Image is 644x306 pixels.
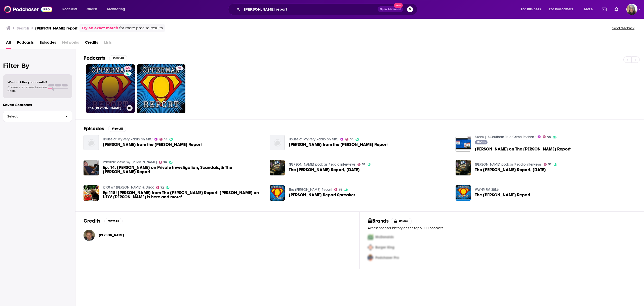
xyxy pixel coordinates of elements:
[391,218,412,224] button: Unlock
[160,187,164,189] span: 72
[107,6,125,13] span: Monitoring
[547,136,551,138] span: 50
[543,135,551,138] a: 50
[475,193,530,197] a: The Opperman Report
[270,185,285,201] img: Opperman Report Spreaker
[475,193,530,197] span: The [PERSON_NAME] Report
[584,6,593,13] span: More
[8,80,47,84] span: Want to filter your results?
[456,185,471,201] img: The Opperman Report
[40,38,56,49] a: Episodes
[3,115,61,118] span: Select
[103,142,202,147] span: [PERSON_NAME] from the [PERSON_NAME] Report
[119,25,163,31] span: for more precise results
[159,161,167,164] a: 58
[103,165,264,174] span: Ep. 14: [PERSON_NAME] on Private Investigation, Scandals, & The [PERSON_NAME] Report
[137,64,186,113] a: 31
[104,5,132,13] button: open menu
[4,5,52,14] img: Podchaser - Follow, Share and Rate Podcasts
[546,5,581,13] button: open menu
[84,230,95,241] img: Ed Opperman
[83,5,100,13] a: Charts
[104,38,112,49] span: Lists
[334,188,342,191] a: 66
[85,38,98,49] a: Credits
[84,135,99,150] img: Ed Opperman from the Opperman Report
[84,126,126,132] a: EpisodesView All
[84,126,104,132] h2: Episodes
[289,168,360,172] span: The [PERSON_NAME] Report, [DATE]
[103,191,264,199] a: Ep 118! Ed Opperman from The Opperman Report! Shane Helms on UFC! J George is here and more!
[84,218,123,224] a: CreditsView All
[626,4,637,15] button: Show profile menu
[581,5,599,13] button: open menu
[289,168,360,172] a: The Ed Opperman Report, 20/7/17
[475,168,546,172] a: The Ed Opperman Report, 20/7/17
[82,25,118,31] a: Try an exact match
[475,147,571,151] span: [PERSON_NAME] on The [PERSON_NAME] Report
[366,232,375,242] img: First Pro Logo
[62,38,79,49] span: Networks
[626,4,637,15] span: Logged in as akolesnik
[289,193,355,197] a: Opperman Report Spreaker
[626,4,637,15] img: User Profile
[270,135,285,150] img: Ed Opperman from the Opperman Report
[62,6,77,13] span: Podcasts
[366,242,375,253] img: Second Pro Logo
[103,165,264,174] a: Ep. 14: Ed Opperman on Private Investigation, Scandals, & The Opperman Report
[350,138,353,140] span: 55
[366,253,375,263] img: Third Pro Logo
[59,5,84,13] button: open menu
[124,66,132,70] a: 66
[176,66,183,70] a: 31
[378,6,403,12] button: Open AdvancedNew
[163,161,167,164] span: 58
[86,64,135,113] a: 66The [PERSON_NAME] Report'
[3,62,72,69] h2: Filter By
[544,163,551,166] a: 52
[339,189,342,191] span: 66
[394,3,403,8] span: New
[17,38,34,49] a: Podcasts
[611,26,636,30] button: Send feedback
[84,160,99,175] img: Ep. 14: Ed Opperman on Private Investigation, Scandals, & The Opperman Report
[3,111,72,122] button: Select
[357,163,365,166] a: 52
[99,233,124,237] a: Ed Opperman
[159,138,168,141] a: 55
[456,136,471,151] img: Raven Rollins on The Opperman Report
[549,6,573,13] span: For Podcasters
[104,218,123,224] button: View All
[84,55,105,61] h2: Podcasts
[289,162,355,167] a: Mark Devlin podcast/ radio interviews
[84,185,99,201] img: Ep 118! Ed Opperman from The Opperman Report! Shane Helms on UFC! J George is here and more!
[456,160,471,175] img: The Ed Opperman Report, 20/7/17
[103,142,202,147] a: Ed Opperman from the Opperman Report
[270,160,285,175] img: The Ed Opperman Report, 20/7/17
[242,5,378,13] input: Search podcasts, credits, & more...
[375,256,399,260] span: Podchaser Pro
[3,102,72,107] p: Saved Searches
[84,227,351,243] button: Ed OppermanEd Opperman
[613,5,620,14] a: Show notifications dropdown
[345,138,353,141] a: 55
[475,168,546,172] span: The [PERSON_NAME] Report, [DATE]
[103,137,152,141] a: House of Mystery Radio on NBC
[600,5,609,14] a: Show notifications dropdown
[84,218,100,224] h2: Credits
[521,6,541,13] span: For Business
[368,218,389,224] h2: Brands
[88,106,125,110] h3: The [PERSON_NAME] Report'
[6,38,11,49] span: All
[126,66,130,71] span: 66
[475,188,499,192] a: WWNR FM 301.6
[517,5,547,13] button: open menu
[178,66,181,71] span: 31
